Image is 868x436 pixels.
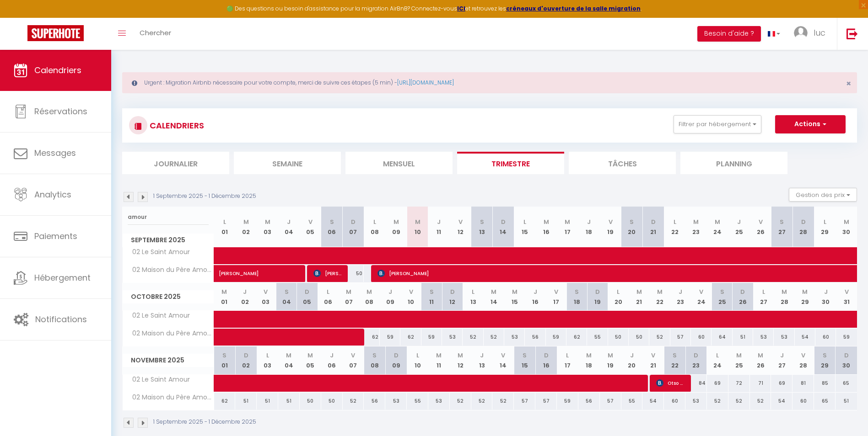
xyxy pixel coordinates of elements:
[793,393,814,409] div: 60
[794,26,808,40] img: ...
[750,207,771,247] th: 26
[546,329,566,346] div: 59
[514,207,535,247] th: 15
[707,375,728,392] div: 69
[595,287,600,296] abbr: D
[600,346,621,374] th: 19
[463,283,483,311] th: 13
[546,283,566,311] th: 17
[308,218,313,226] abbr: V
[380,329,400,346] div: 59
[824,287,828,296] abbr: J
[712,283,732,311] th: 25
[566,283,587,311] th: 18
[122,72,857,93] div: Urgent : Migration Airbnb nécessaire pour votre compte, merci de suivre ces étapes (5 min) -
[450,207,471,247] th: 12
[707,393,728,409] div: 52
[680,152,787,174] li: Planning
[642,346,664,374] th: 21
[736,351,742,360] abbr: M
[407,346,428,374] th: 10
[774,283,794,311] th: 28
[300,207,321,247] th: 05
[801,218,806,226] abbr: D
[343,346,364,374] th: 07
[124,265,216,275] span: 02 Maison du Père Amour
[364,346,385,374] th: 08
[364,393,385,409] div: 56
[815,283,836,311] th: 30
[321,346,343,374] th: 06
[124,393,216,403] span: 02 Maison du Père Amour
[649,329,670,346] div: 52
[380,283,400,311] th: 09
[664,207,685,247] th: 22
[264,287,268,296] abbr: V
[737,218,741,226] abbr: J
[575,287,579,296] abbr: S
[34,230,77,242] span: Paiements
[525,283,545,311] th: 16
[535,207,557,247] th: 16
[276,283,297,311] th: 04
[351,351,355,360] abbr: V
[140,28,171,37] span: Chercher
[845,287,849,296] abbr: V
[836,393,857,409] div: 51
[846,28,858,39] img: logout
[670,329,691,346] div: 57
[771,375,793,392] div: 69
[407,207,428,247] th: 10
[34,106,87,117] span: Réservations
[566,351,569,360] abbr: L
[664,393,685,409] div: 60
[430,287,434,296] abbr: S
[338,283,359,311] th: 07
[557,207,578,247] th: 17
[565,218,570,226] abbr: M
[124,247,192,257] span: 02 Le Saint Amour
[512,287,518,296] abbr: M
[642,207,664,247] th: 21
[823,351,827,360] abbr: S
[728,393,750,409] div: 52
[123,290,214,303] span: Octobre 2025
[586,351,592,360] abbr: M
[685,375,707,392] div: 84
[123,234,214,247] span: Septembre 2025
[523,351,527,360] abbr: S
[214,393,236,409] div: 62
[608,283,629,311] th: 20
[421,283,442,311] th: 11
[286,351,291,360] abbr: M
[762,287,765,296] abbr: L
[673,351,677,360] abbr: S
[313,265,342,282] span: [PERSON_NAME]
[214,283,235,311] th: 01
[578,346,600,374] th: 18
[679,287,682,296] abbr: J
[836,346,857,374] th: 30
[707,207,728,247] th: 24
[400,329,421,346] div: 62
[608,351,613,360] abbr: M
[222,351,226,360] abbr: S
[34,189,71,200] span: Analytics
[642,393,664,409] div: 54
[651,218,656,226] abbr: D
[670,283,691,311] th: 23
[629,329,649,346] div: 50
[844,218,849,226] abbr: M
[278,393,300,409] div: 51
[685,346,707,374] th: 23
[691,329,712,346] div: 60
[814,346,836,374] th: 29
[214,265,236,282] a: [PERSON_NAME]
[501,351,505,360] abbr: V
[385,393,407,409] div: 53
[514,393,535,409] div: 57
[771,393,793,409] div: 54
[771,207,793,247] th: 27
[587,218,591,226] abbr: J
[343,393,364,409] div: 52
